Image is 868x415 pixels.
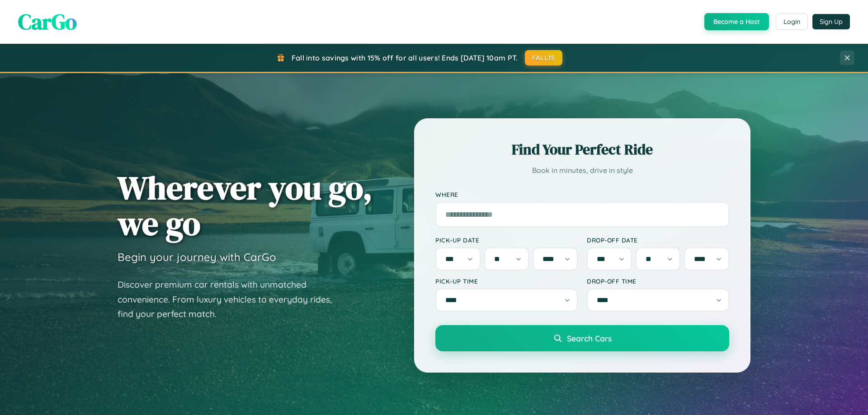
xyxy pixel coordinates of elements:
span: CarGo [18,7,77,37]
span: Search Cars [567,333,612,343]
h3: Begin your journey with CarGo [118,250,276,264]
button: Search Cars [435,325,729,351]
label: Pick-up Time [435,277,578,285]
p: Book in minutes, drive in style [435,164,729,177]
button: FALL15 [525,50,563,65]
button: Login [776,14,808,30]
label: Where [435,191,729,198]
h2: Find Your Perfect Ride [435,140,729,159]
span: Fall into savings with 15% off for all users! Ends [DATE] 10am PT. [292,53,518,62]
label: Pick-up Date [435,236,578,244]
h1: Wherever you go, we go [118,170,373,241]
label: Drop-off Date [587,236,729,244]
button: Sign Up [812,14,850,29]
button: Become a Host [704,13,769,30]
label: Drop-off Time [587,277,729,285]
p: Discover premium car rentals with unmatched convenience. From luxury vehicles to everyday rides, ... [118,277,344,322]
